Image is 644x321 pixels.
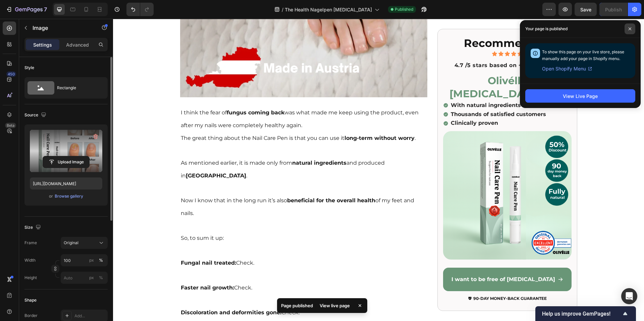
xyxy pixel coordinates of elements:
div: Beta [5,123,16,128]
span: Published [395,6,413,12]
div: Rectangle [57,80,98,96]
div: 450 [6,71,16,77]
p: Advanced [66,41,89,48]
span: Open Shopify Menu [542,65,586,73]
span: Now I know that in the long run it’s also of my feet and nails. [68,178,301,198]
div: Add... [74,313,106,319]
span: Check. [68,241,141,247]
span: Check. [68,290,186,297]
span: Check. [68,266,139,272]
p: Settings [33,41,52,48]
strong: [GEOGRAPHIC_DATA] [73,154,133,160]
button: Save [575,3,597,16]
span: Help us improve GemPages! [542,311,621,317]
strong: beneficial for the overall health [174,178,262,185]
button: Show survey - Help us improve GemPages! [542,310,629,318]
a: I want to be free of [MEDICAL_DATA] [330,249,459,272]
button: Browse gallery [54,193,84,200]
div: Shape [24,297,37,303]
span: So, to sum it up: [68,216,111,222]
span: The Health Nagelpen [MEDICAL_DATA] [285,6,372,13]
span: Original [64,240,78,246]
p: Thousands of satisfied customers [338,92,433,99]
button: px [97,274,105,282]
label: Height [24,275,37,281]
div: Border [24,313,38,319]
p: 7 [44,5,47,13]
input: px% [61,254,108,266]
img: gempages_572647233611105095-13a0391a-72f8-457c-8754-deadbcb90ecb.png [330,112,459,241]
button: <p>90-DAY MONEY-BACK GUARANTEE</p> [344,276,444,283]
span: As mentioned earlier, it is made only from and produced in . [68,141,272,160]
div: % [99,257,103,263]
button: % [88,256,96,264]
span: I want to be free of [MEDICAL_DATA] [338,257,442,264]
strong: Faster nail growth: [68,266,121,272]
div: Publish [605,6,622,13]
div: Size [24,223,42,232]
button: Publish [599,3,628,16]
span: / [282,6,283,13]
div: View Live Page [563,93,598,100]
div: px [89,257,94,263]
p: 90-DAY MONEY-BACK GUARANTEE [360,276,434,283]
strong: fungus coming back [114,91,171,97]
iframe: Design area [113,19,644,321]
label: Width [24,257,36,263]
button: Upload Image [43,156,90,168]
span: or [49,192,53,200]
p: Image [33,24,90,32]
p: Page published [281,302,313,309]
div: Undo/Redo [126,3,154,16]
strong: Fungal nail treated: [68,241,123,247]
input: px% [61,272,108,284]
button: % [88,274,96,282]
button: px [97,256,105,264]
div: Source [24,111,48,120]
p: With natural ingredients [338,83,433,90]
span: Save [580,7,591,12]
button: Original [61,237,108,249]
span: The great thing about the Nail Care Pen is that you can use it . [68,116,303,122]
h2: Recommended [341,18,447,31]
div: Browse gallery [55,193,83,199]
label: Frame [24,240,37,246]
span: To show this page on your live store, please manually add your page in Shopify menu. [542,49,624,61]
p: Clinically proven [338,101,433,108]
button: 7 [3,3,50,16]
p: Your page is published [525,25,568,32]
button: View Live Page [525,89,635,103]
strong: long-term without worry [231,116,302,122]
div: % [99,275,103,281]
div: Style [24,65,34,71]
div: Open Intercom Messenger [621,288,637,304]
strong: 4.7 /5 stars based on +1783 reviews [341,43,447,50]
input: https://example.com/image.jpg [30,177,102,190]
strong: Discoloration and deformities gone: [68,290,168,297]
h2: Olivélle [MEDICAL_DATA] Pen [330,55,459,82]
strong: natural ingredients [179,141,233,147]
div: View live page [316,301,354,310]
div: px [89,275,94,281]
